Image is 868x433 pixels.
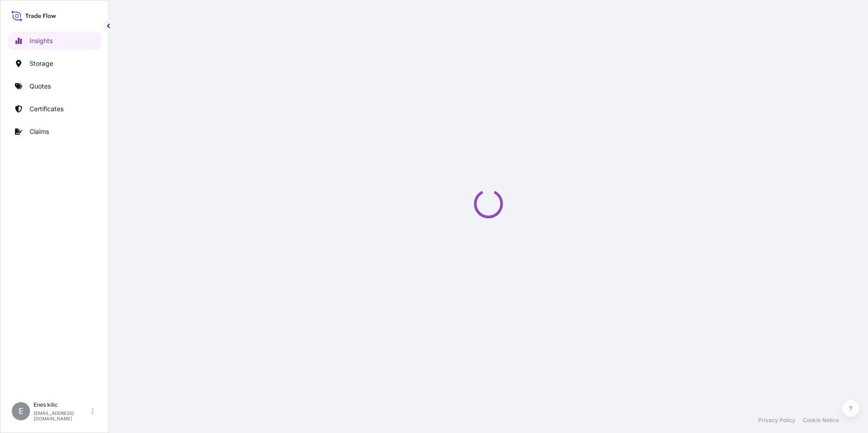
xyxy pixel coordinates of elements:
p: Certificates [30,104,64,113]
p: [EMAIL_ADDRESS][DOMAIN_NAME] [34,410,90,421]
span: E [19,407,24,416]
p: Storage [30,59,53,68]
a: Quotes [8,77,101,95]
a: Storage [8,54,101,73]
a: Privacy Policy [758,417,795,424]
a: Claims [8,123,101,141]
a: Insights [8,32,101,50]
p: Claims [30,127,49,136]
p: Quotes [30,82,51,91]
p: Enes kilic [34,401,90,408]
a: Certificates [8,100,101,118]
p: Insights [30,36,53,45]
a: Cookie Notice [803,417,839,424]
